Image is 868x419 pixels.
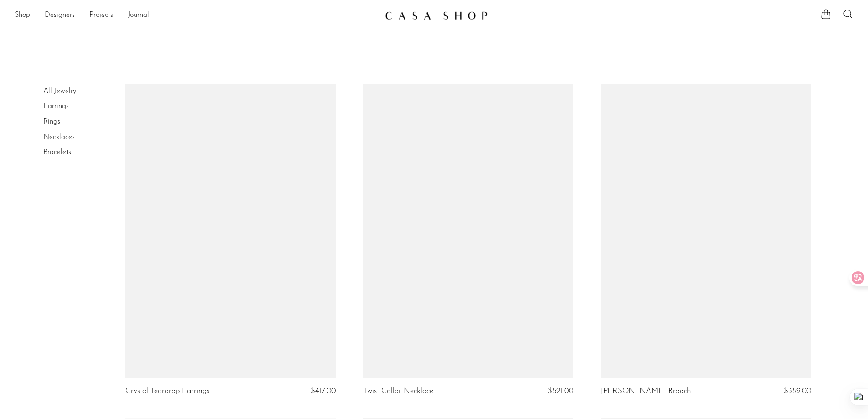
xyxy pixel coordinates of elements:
[548,387,573,395] span: $521.00
[784,387,811,395] span: $359.00
[43,88,76,95] a: All Jewelry
[601,387,691,395] a: [PERSON_NAME] Brooch
[125,387,209,395] a: Crystal Teardrop Earrings
[363,387,433,395] a: Twist Collar Necklace
[43,118,60,125] a: Rings
[43,103,69,110] a: Earrings
[311,387,336,395] span: $417.00
[15,8,378,23] nav: Desktop navigation
[128,10,149,21] a: Journal
[15,10,30,21] a: Shop
[89,10,113,21] a: Projects
[15,8,378,23] ul: NEW HEADER MENU
[43,134,75,141] a: Necklaces
[43,149,71,156] a: Bracelets
[45,10,75,21] a: Designers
